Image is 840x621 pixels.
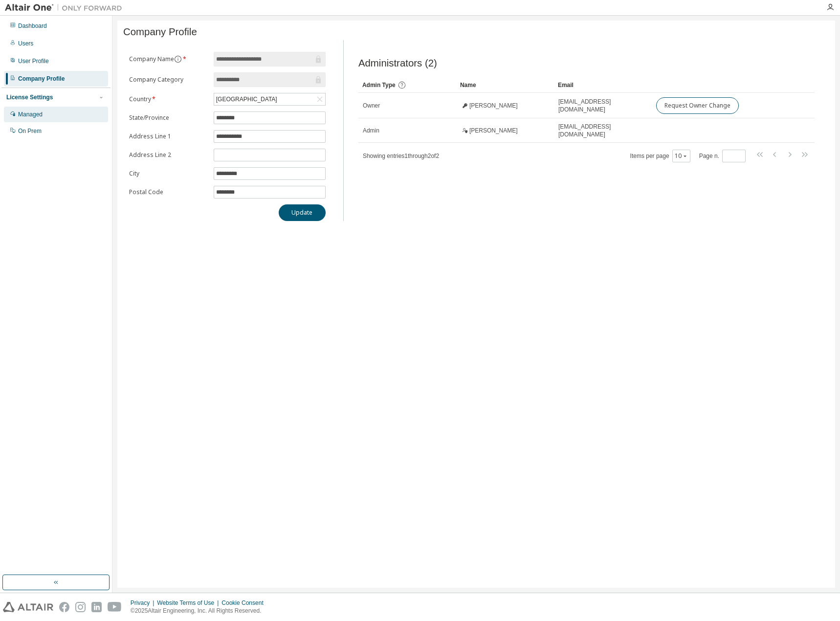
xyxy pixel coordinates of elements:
span: Admin [363,127,379,134]
img: linkedin.svg [91,602,102,612]
span: [PERSON_NAME] [469,127,518,134]
span: Company Profile [123,26,197,38]
span: Owner [363,102,380,110]
button: 10 [675,152,688,160]
label: City [129,170,208,177]
label: Country [129,95,208,103]
span: Administrators (2) [358,58,437,69]
img: youtube.svg [108,602,122,612]
span: [EMAIL_ADDRESS][DOMAIN_NAME] [558,98,647,113]
button: Request Owner Change [656,97,739,114]
label: Postal Code [129,188,208,196]
span: [EMAIL_ADDRESS][DOMAIN_NAME] [558,123,647,138]
label: Address Line 2 [129,151,208,159]
img: Altair One [5,3,127,13]
span: [PERSON_NAME] [469,102,518,110]
div: Users [18,40,33,47]
div: User Profile [18,57,49,65]
div: Cookie Consent [221,599,269,607]
span: Items per page [630,150,690,162]
div: Company Profile [18,75,65,83]
div: Managed [18,111,43,118]
div: License Settings [6,93,53,101]
button: information [174,55,182,63]
label: Company Name [129,55,208,63]
img: altair_logo.svg [3,602,53,612]
div: Dashboard [18,22,47,30]
img: instagram.svg [75,602,86,612]
span: Admin Type [362,82,396,89]
button: Update [279,204,326,221]
div: Website Terms of Use [157,599,221,607]
div: [GEOGRAPHIC_DATA] [214,93,325,105]
div: On Prem [18,127,42,135]
span: Page n. [699,150,746,162]
img: facebook.svg [59,602,69,612]
div: Name [460,77,550,93]
span: Showing entries 1 through 2 of 2 [363,153,439,159]
div: Email [558,77,648,93]
label: State/Province [129,114,208,122]
p: © 2025 Altair Engineering, Inc. All Rights Reserved. [131,607,269,615]
label: Address Line 1 [129,133,208,140]
div: [GEOGRAPHIC_DATA] [215,94,279,105]
div: Privacy [131,599,157,607]
label: Company Category [129,76,208,84]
